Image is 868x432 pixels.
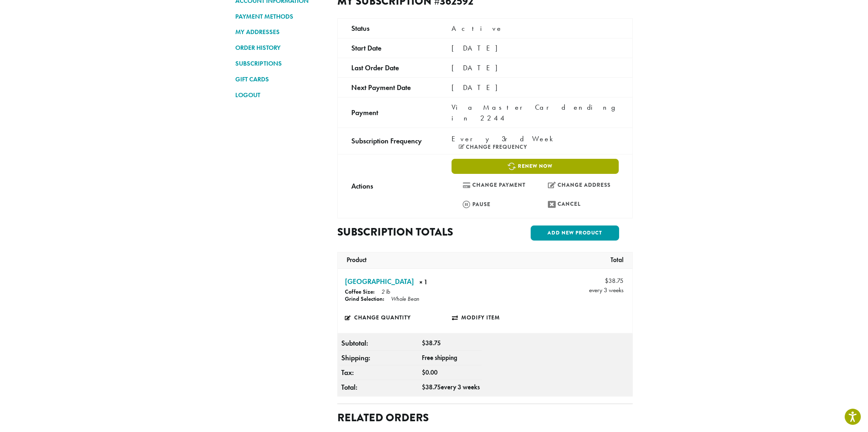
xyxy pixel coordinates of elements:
[337,226,479,238] h2: Subscription totals
[420,351,482,365] td: Free shipping
[235,73,327,85] a: GIFT CARDS
[339,351,420,365] th: Shipping:
[381,288,390,295] p: 2 lb
[422,339,425,347] span: $
[531,226,619,241] a: Add new product
[607,252,631,268] th: Total
[422,369,438,376] span: 0.00
[438,38,633,58] td: [DATE]
[459,144,527,150] a: Change frequency
[235,26,327,38] a: MY ADDRESSES
[339,365,420,380] th: Tax:
[339,336,420,351] th: Subtotal:
[338,154,438,218] td: Actions
[605,276,623,285] span: 38.75
[338,18,438,38] td: Status
[419,277,483,289] strong: × 1
[452,159,619,174] a: Renew now
[422,383,425,391] span: $
[422,383,441,391] span: 38.75
[452,103,617,123] span: Via MasterCard ending in 2244
[338,38,438,58] td: Start date
[438,18,633,38] td: Active
[235,89,327,101] a: LOGOUT
[537,177,619,193] a: Change address
[337,411,429,424] h2: Related orders
[438,77,633,97] td: [DATE]
[235,57,327,70] a: SUBSCRIPTIONS
[345,295,384,303] strong: Grind Selection:
[452,309,559,326] a: Modify item
[422,339,441,347] span: 38.75
[339,252,370,268] th: Product
[345,309,452,326] a: Change quantity
[235,42,327,54] a: ORDER HISTORY
[452,133,557,144] span: Every 3rd Week
[605,277,608,285] span: $
[452,196,534,212] a: Pause
[561,269,632,297] td: every 3 weeks
[391,295,419,303] p: Whole Bean
[420,380,482,395] td: every 3 weeks
[452,177,534,193] a: Change payment
[345,288,375,295] strong: Coffee Size:
[438,58,633,77] td: [DATE]
[537,196,619,212] a: Cancel
[235,10,327,23] a: PAYMENT METHODS
[338,77,438,97] td: Next payment date
[345,276,414,287] a: [GEOGRAPHIC_DATA]
[339,380,420,395] th: Total:
[422,369,425,376] span: $
[338,128,438,154] td: Subscription Frequency
[338,97,438,128] td: Payment
[338,58,438,77] td: Last order date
